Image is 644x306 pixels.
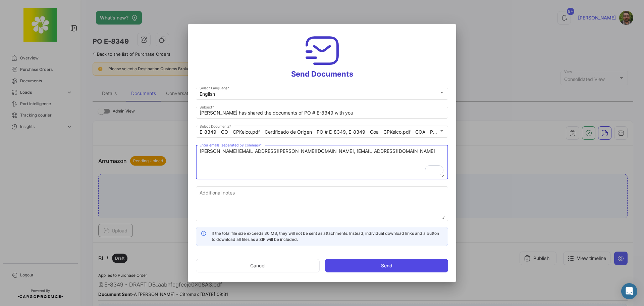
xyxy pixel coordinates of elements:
[212,231,439,242] span: If the total file size exceeds 30 MB, they will not be sent as attachments. Instead, individual d...
[200,148,445,177] textarea: To enrich screen reader interactions, please activate Accessibility in Grammarly extension settings
[325,259,448,272] button: Send
[196,32,448,79] h3: Send Documents
[621,283,637,299] div: Abrir Intercom Messenger
[196,259,320,272] button: Cancel
[200,91,215,97] mat-select-trigger: English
